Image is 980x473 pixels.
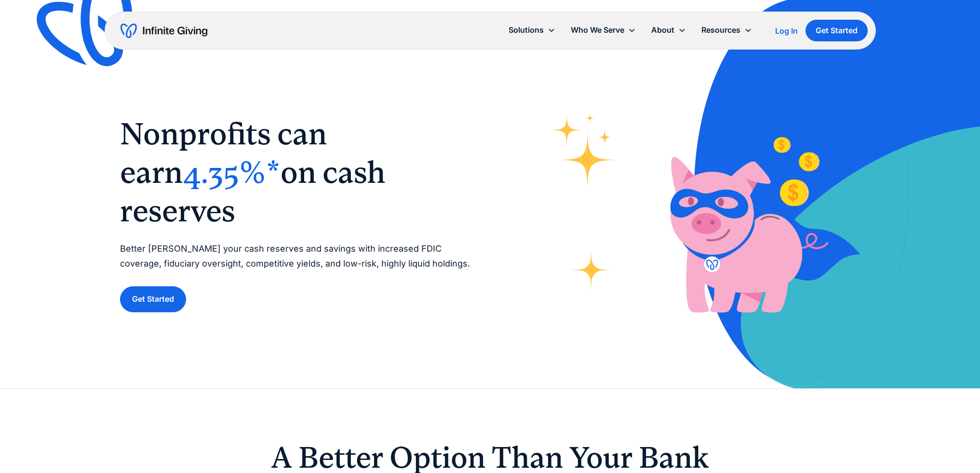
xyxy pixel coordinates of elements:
h2: A Better Option Than Your Bank [243,443,737,473]
div: Solutions [501,20,563,40]
a: home [121,23,207,38]
div: Log In [775,27,798,35]
h1: ‍ ‍ [120,115,471,230]
div: Who We Serve [563,20,644,40]
span: Nonprofits can earn [120,116,327,190]
p: Better [PERSON_NAME] your cash reserves and savings with increased FDIC coverage, fiduciary overs... [120,242,471,271]
div: About [644,20,694,40]
div: About [651,24,674,37]
div: Solutions [509,24,544,37]
a: Get Started [805,20,868,41]
div: Resources [694,20,760,40]
a: Get Started [120,286,186,312]
div: Who We Serve [571,24,624,37]
span: 4.35%* [183,154,281,190]
div: Resources [701,24,740,37]
a: Log In [775,25,798,37]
